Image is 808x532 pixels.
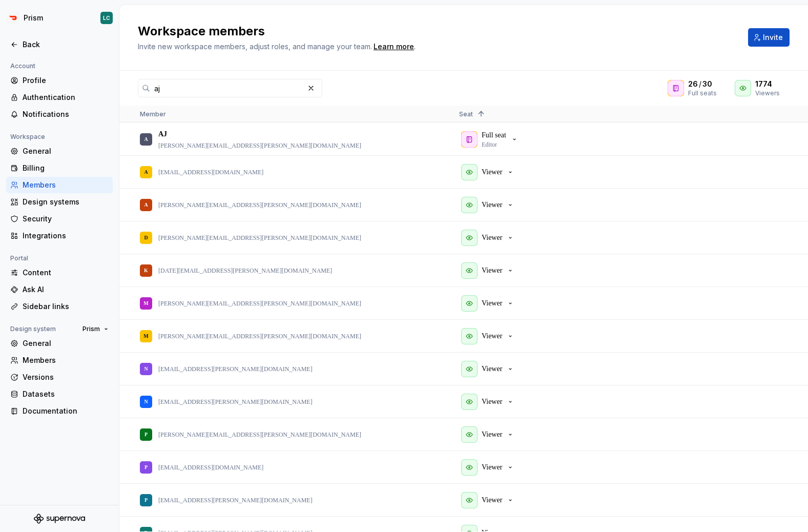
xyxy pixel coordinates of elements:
button: Invite [748,28,790,47]
h2: Workspace members [138,23,736,39]
div: Billing [23,163,109,173]
a: Documentation [6,403,113,419]
div: A [144,162,148,182]
div: Sidebar links [23,301,109,312]
div: P [144,490,148,510]
a: Authentication [6,89,113,106]
div: Members [23,355,109,365]
div: N [144,392,148,412]
span: 26 [688,79,698,89]
span: Invite [763,32,783,43]
span: 30 [702,79,712,89]
div: Full seats [688,89,722,97]
button: Viewer [459,228,519,248]
p: Viewer [482,495,502,505]
div: Design system [6,323,60,335]
div: General [23,338,109,349]
p: Viewer [482,331,502,341]
a: General [6,335,113,352]
div: D [144,228,148,248]
button: Viewer [459,457,519,478]
div: P [144,424,148,444]
div: Security [23,214,109,224]
span: . [372,43,416,51]
div: Notifications [23,109,109,119]
p: [DATE][EMAIL_ADDRESS][PERSON_NAME][DOMAIN_NAME] [158,267,332,275]
div: General [23,146,109,156]
div: Documentation [23,406,109,416]
input: Search in workspace members... [150,79,304,97]
div: M [143,293,148,313]
div: P [144,457,148,477]
a: Learn more [374,42,414,52]
svg: Supernova Logo [34,514,85,524]
button: Viewer [459,392,519,412]
button: Viewer [459,162,519,182]
div: Prism [24,13,43,23]
a: Design systems [6,194,113,210]
p: AJ [158,129,167,139]
a: Notifications [6,106,113,122]
p: [PERSON_NAME][EMAIL_ADDRESS][PERSON_NAME][DOMAIN_NAME] [158,201,361,209]
a: Security [6,211,113,227]
div: M [143,326,148,346]
img: bd52d190-91a7-4889-9e90-eccda45865b1.png [7,12,19,24]
a: Ask AI [6,281,113,298]
div: Portal [6,252,32,264]
div: Ask AI [23,284,109,295]
div: Back [23,39,109,50]
p: [PERSON_NAME][EMAIL_ADDRESS][PERSON_NAME][DOMAIN_NAME] [158,234,361,242]
div: Datasets [23,389,109,399]
span: Invite new workspace members, adjust roles, and manage your team. [138,42,372,51]
button: Viewer [459,424,519,445]
div: A [144,195,148,215]
p: Viewer [482,364,502,374]
p: Full seat [482,130,506,140]
p: Viewer [482,462,502,473]
p: [PERSON_NAME][EMAIL_ADDRESS][PERSON_NAME][DOMAIN_NAME] [158,141,361,150]
div: LC [103,14,110,22]
p: Viewer [482,397,502,407]
div: Integrations [23,231,109,241]
p: Viewer [482,265,502,276]
p: Editor [482,140,497,149]
div: A [144,129,148,149]
a: Back [6,36,113,53]
span: Prism [82,325,100,333]
p: Viewer [482,429,502,440]
button: Viewer [459,293,519,314]
div: Content [23,268,109,278]
div: / [688,79,722,89]
a: Datasets [6,386,113,402]
p: Viewer [482,200,502,210]
div: Workspace [6,131,49,143]
button: Viewer [459,260,519,281]
p: [EMAIL_ADDRESS][DOMAIN_NAME] [158,168,263,176]
p: [PERSON_NAME][EMAIL_ADDRESS][PERSON_NAME][DOMAIN_NAME] [158,431,361,439]
button: Full seatEditor [459,129,523,150]
div: Profile [23,75,109,86]
a: Integrations [6,228,113,244]
div: Authentication [23,92,109,103]
button: Viewer [459,359,519,379]
a: General [6,143,113,159]
button: Viewer [459,195,519,215]
p: [PERSON_NAME][EMAIL_ADDRESS][PERSON_NAME][DOMAIN_NAME] [158,332,361,340]
p: [EMAIL_ADDRESS][PERSON_NAME][DOMAIN_NAME] [158,496,313,504]
p: Viewer [482,298,502,309]
div: Viewers [755,89,782,97]
p: [EMAIL_ADDRESS][DOMAIN_NAME] [158,463,263,472]
span: Member [140,110,166,118]
p: [PERSON_NAME][EMAIL_ADDRESS][PERSON_NAME][DOMAIN_NAME] [158,299,361,308]
a: Members [6,177,113,193]
div: Design systems [23,197,109,207]
a: Members [6,352,113,369]
a: Content [6,264,113,281]
p: Viewer [482,167,502,177]
button: Viewer [459,490,519,510]
a: Billing [6,160,113,176]
button: PrismLC [2,7,117,29]
button: Viewer [459,326,519,346]
div: Versions [23,372,109,382]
